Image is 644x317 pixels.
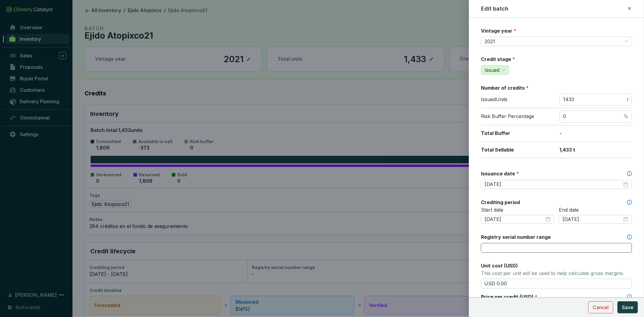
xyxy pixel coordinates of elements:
h2: Edit batch [481,5,509,13]
span: t [627,96,628,103]
p: Total Buffer [481,130,553,137]
p: This cost per unit will be used to help calculate gross margins. [481,269,632,277]
p: - [559,130,632,137]
label: Credit stage [481,56,515,62]
span: Unit cost (USD) [481,263,518,269]
span: Issued [485,67,499,73]
p: Total Sellable [481,147,553,153]
span: Save [622,304,633,311]
input: Select date [485,181,622,188]
span: 2021 [485,37,628,46]
p: Issued Units [481,96,553,103]
label: Issuance date [481,170,519,177]
p: 1,433 t [559,147,632,153]
label: Registry serial number range [481,234,551,240]
button: Cancel [588,301,613,313]
p: Start date [481,207,554,213]
input: Select date [562,216,622,223]
input: Select date [485,216,544,223]
p: End date [559,207,632,213]
span: % [623,113,628,120]
p: Risk Buffer Percentage [481,113,553,120]
span: Cancel [593,304,609,311]
label: Number of credits [481,85,529,91]
label: Crediting period [481,199,520,206]
input: Enter cost [481,279,632,289]
button: Save [617,301,638,313]
span: Price per credit (USD) [481,294,533,300]
label: Vintage year [481,27,516,34]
